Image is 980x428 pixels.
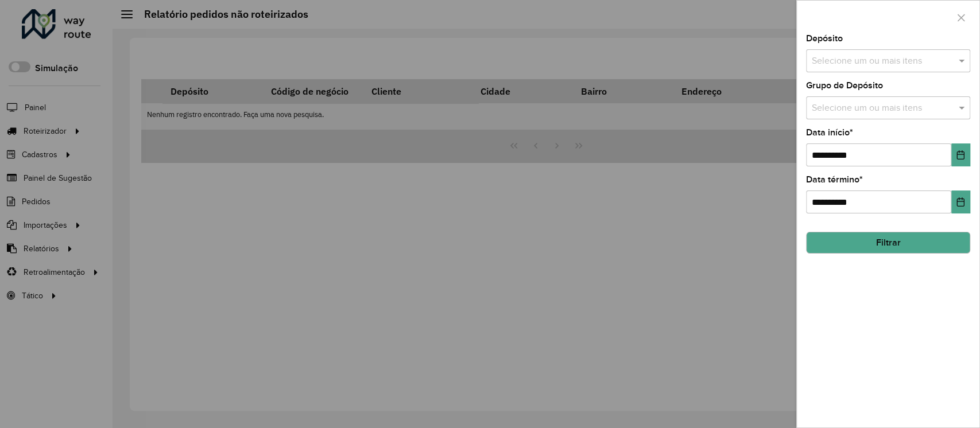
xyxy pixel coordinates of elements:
[806,126,853,139] label: Data início
[951,143,970,166] button: Choose Date
[806,79,883,92] label: Grupo de Depósito
[806,173,863,186] label: Data término
[806,232,970,254] button: Filtrar
[806,32,843,45] label: Depósito
[951,190,970,213] button: Choose Date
